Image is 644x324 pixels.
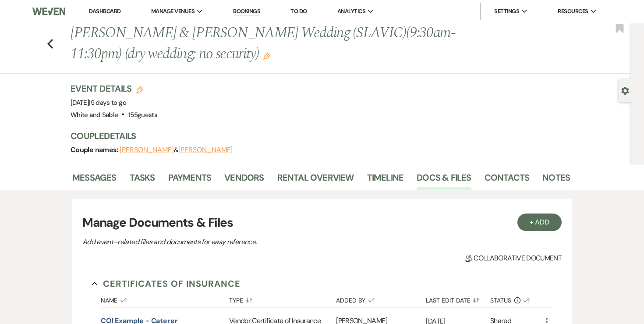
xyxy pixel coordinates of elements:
[71,82,157,95] h3: Event Details
[82,214,562,232] h3: Manage Documents & Files
[71,110,118,119] span: White and Sable
[128,110,157,119] span: 155 guests
[558,7,588,16] span: Resources
[485,171,530,190] a: Contacts
[465,253,562,263] span: Collaborative document
[71,23,463,64] h1: [PERSON_NAME] & [PERSON_NAME] Wedding (SLAVIC)(9:30am-11:30pm) (dry wedding; no security)
[337,7,365,16] span: Analytics
[92,277,241,290] button: Certificates of Insurance
[490,297,511,303] span: Status
[130,171,155,190] a: Tasks
[517,214,562,231] button: + Add
[72,171,117,190] a: Messages
[91,98,126,107] span: 5 days to go
[367,171,404,190] a: Timeline
[277,171,354,190] a: Rental Overview
[490,290,541,307] button: Status
[151,7,195,16] span: Manage Venues
[89,98,126,107] span: |
[417,171,471,190] a: Docs & Files
[233,7,260,16] a: Bookings
[82,236,389,248] p: Add event–related files and documents for easy reference.
[168,171,212,190] a: Payments
[542,171,570,190] a: Notes
[71,130,561,142] h3: Couple Details
[71,98,126,107] span: [DATE]
[229,290,336,307] button: Type
[101,290,229,307] button: Name
[120,146,174,153] button: [PERSON_NAME]
[494,7,519,16] span: Settings
[71,145,120,154] span: Couple names:
[263,52,270,60] button: Edit
[426,290,490,307] button: Last Edit Date
[178,146,233,153] button: [PERSON_NAME]
[120,146,233,154] span: &
[290,7,307,15] a: To Do
[89,7,120,15] a: Dashboard
[32,2,65,21] img: Weven Logo
[336,290,426,307] button: Added By
[224,171,264,190] a: Vendors
[621,86,629,94] button: Open lead details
